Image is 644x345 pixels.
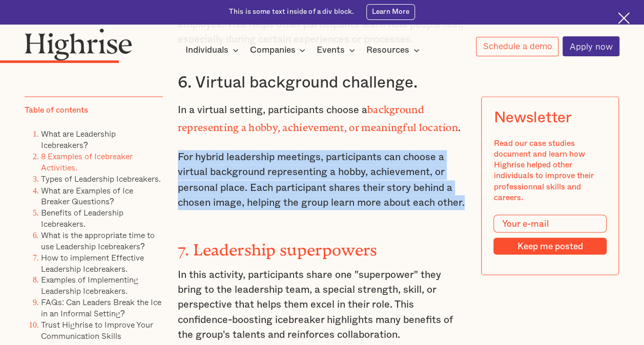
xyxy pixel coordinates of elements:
[494,109,572,126] div: Newsletter
[178,240,378,250] strong: 7. Leadership superpowers
[178,73,467,93] h3: 6. Virtual background challenge.
[476,37,559,56] a: Schedule a demo
[494,214,607,254] form: Modal Form
[41,172,161,185] a: Types of Leadership Icebreakers.
[185,44,228,56] div: Individuals
[366,44,409,56] div: Resources
[366,44,423,56] div: Resources
[41,206,123,229] a: Benefits of Leadership Icebreakers.
[41,251,144,274] a: How to implement Effective Leadership Icebreakers.
[178,267,467,342] p: In this activity, participants share one "superpower" they bring to the leadership team, a specia...
[250,44,308,56] div: Companies
[25,28,132,60] img: Highrise logo
[41,228,155,252] a: What is the appropriate time to use Leadership Icebreakers?
[41,295,161,319] a: FAQs: Can Leaders Break the Ice in an Informal Setting?
[317,44,345,56] div: Events
[494,214,607,232] input: Your e-mail
[494,238,607,254] input: Keep me posted
[494,138,607,202] div: Read our case studies document and learn how Highrise helped other individuals to improve their p...
[41,183,133,207] a: What are Examples of Ice Breaker Questions?
[618,12,630,24] img: Cross icon
[317,44,358,56] div: Events
[41,273,138,296] a: Examples of Implementing Leadership Icebreakers.
[25,105,88,116] div: Table of contents
[366,4,415,19] a: Learn More
[185,44,242,56] div: Individuals
[41,127,116,151] a: What are Leadership Icebreakers?
[229,7,355,17] div: This is some text inside of a div block.
[178,100,467,136] p: In a virtual setting, participants choose a .
[41,150,133,174] a: 8 Examples of Icebreaker Activities.
[41,318,153,341] a: Trust Highrise to Improve Your Communication Skills
[250,44,295,56] div: Companies
[178,150,467,210] p: For hybrid leadership meetings, participants can choose a virtual background representing a hobby...
[563,36,619,56] a: Apply now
